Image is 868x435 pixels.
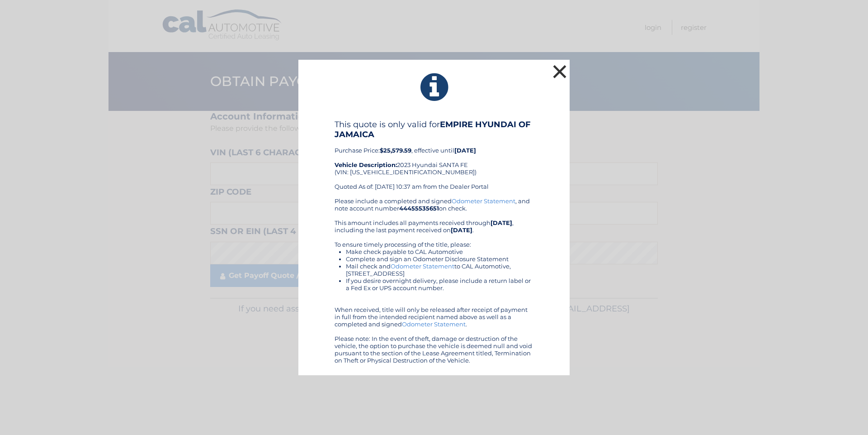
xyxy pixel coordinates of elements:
b: EMPIRE HYUNDAI OF JAMAICA [335,120,531,139]
b: [DATE] [491,219,512,226]
div: Please include a completed and signed , and note account number on check. This amount includes al... [335,197,533,364]
li: If you desire overnight delivery, please include a return label or a Fed Ex or UPS account number. [346,277,533,292]
h4: This quote is only valid for [335,120,533,139]
li: Make check payable to CAL Automotive [346,248,533,255]
b: [DATE] [454,147,476,154]
a: Odometer Statement [452,197,515,205]
button: × [551,62,569,81]
b: [DATE] [451,226,472,234]
a: Odometer Statement [391,263,454,270]
b: $25,579.59 [380,147,411,154]
li: Mail check and to CAL Automotive, [STREET_ADDRESS] [346,263,533,277]
strong: Vehicle Description: [335,161,397,168]
a: Odometer Statement [402,320,466,328]
div: Purchase Price: , effective until 2023 Hyundai SANTA FE (VIN: [US_VEHICLE_IDENTIFICATION_NUMBER])... [335,120,533,197]
b: 44455535651 [399,205,439,212]
li: Complete and sign an Odometer Disclosure Statement [346,255,533,263]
